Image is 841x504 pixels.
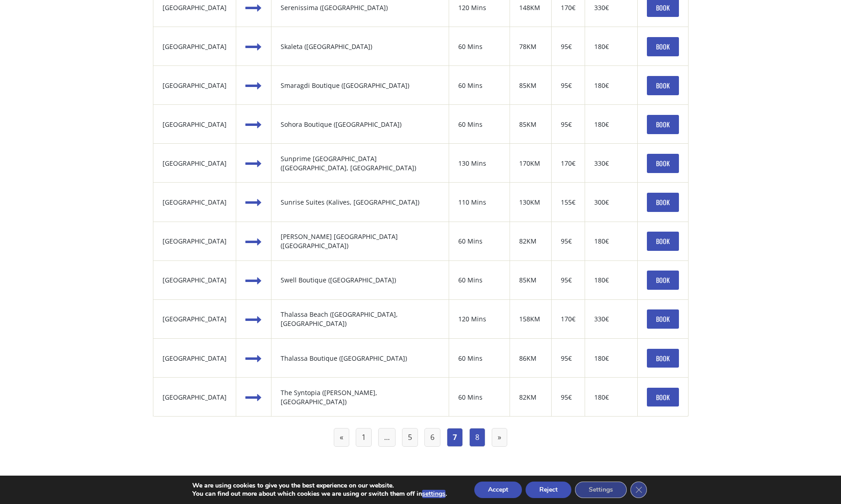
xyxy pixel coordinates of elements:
[402,428,418,447] a: Page 5
[647,115,679,134] a: BOOK
[561,393,575,402] div: 95€
[163,314,227,324] div: [GEOGRAPHIC_DATA]
[594,159,628,168] div: 330€
[647,388,679,407] a: BOOK
[458,393,500,402] div: 60 Mins
[519,276,542,285] div: 85KM
[458,159,500,168] div: 130 Mins
[458,276,500,285] div: 60 Mins
[281,42,439,51] div: Skaleta ([GEOGRAPHIC_DATA])
[647,232,679,251] a: BOOK
[281,388,439,406] div: The Syntopia ([PERSON_NAME], [GEOGRAPHIC_DATA])
[163,354,227,363] div: [GEOGRAPHIC_DATA]
[647,76,679,95] a: BOOK
[561,3,575,12] div: 170€
[561,159,575,168] div: 170€
[474,482,522,498] button: Accept
[594,120,628,129] div: 180€
[458,120,500,129] div: 60 Mins
[422,490,445,498] button: settings
[163,237,227,246] div: [GEOGRAPHIC_DATA]
[492,428,507,447] a: »
[163,3,227,12] div: [GEOGRAPHIC_DATA]
[519,120,542,129] div: 85KM
[561,276,575,285] div: 95€
[447,428,463,447] span: Page 7
[647,37,679,56] a: BOOK
[281,232,439,250] div: [PERSON_NAME] [GEOGRAPHIC_DATA] ([GEOGRAPHIC_DATA])
[163,81,227,90] div: [GEOGRAPHIC_DATA]
[561,120,575,129] div: 95€
[526,482,571,498] button: Reject
[561,354,575,363] div: 95€
[594,393,628,402] div: 180€
[163,120,227,129] div: [GEOGRAPHIC_DATA]
[594,354,628,363] div: 180€
[163,159,227,168] div: [GEOGRAPHIC_DATA]
[458,354,500,363] div: 60 Mins
[647,154,679,173] a: BOOK
[458,81,500,90] div: 60 Mins
[281,198,439,207] div: Sunrise Suites (Kalives, [GEOGRAPHIC_DATA])
[575,482,627,498] button: Settings
[594,42,628,51] div: 180€
[594,81,628,90] div: 180€
[458,42,500,51] div: 60 Mins
[424,428,440,447] a: Page 6
[281,81,439,90] div: Smaragdi Boutique ([GEOGRAPHIC_DATA])
[519,393,542,402] div: 82KM
[647,193,679,212] a: BOOK
[519,354,542,363] div: 86KM
[334,428,349,447] a: «
[594,3,628,12] div: 330€
[594,314,628,324] div: 330€
[594,237,628,246] div: 180€
[630,482,647,498] button: Close GDPR Cookie Banner
[519,159,542,168] div: 170KM
[647,349,679,368] a: BOOK
[281,154,439,173] div: Sunprime [GEOGRAPHIC_DATA] ([GEOGRAPHIC_DATA], [GEOGRAPHIC_DATA])
[519,314,542,324] div: 158KM
[458,198,500,207] div: 110 Mins
[561,198,575,207] div: 155€
[458,237,500,246] div: 60 Mins
[561,81,575,90] div: 95€
[469,428,485,447] a: Page 8
[163,276,227,285] div: [GEOGRAPHIC_DATA]
[281,354,439,363] div: Thalassa Boutique ([GEOGRAPHIC_DATA])
[647,309,679,329] a: BOOK
[163,42,227,51] div: [GEOGRAPHIC_DATA]
[519,42,542,51] div: 78KM
[163,198,227,207] div: [GEOGRAPHIC_DATA]
[281,276,439,285] div: Swell Boutique ([GEOGRAPHIC_DATA])
[163,393,227,402] div: [GEOGRAPHIC_DATA]
[281,3,439,12] div: Serenissima ([GEOGRAPHIC_DATA])
[561,237,575,246] div: 95€
[458,314,500,324] div: 120 Mins
[281,120,439,129] div: Sohora Boutique ([GEOGRAPHIC_DATA])
[561,314,575,324] div: 170€
[192,482,447,490] p: We are using cookies to give you the best experience on our website.
[378,428,396,447] span: …
[594,276,628,285] div: 180€
[281,310,439,328] div: Thalassa Beach ([GEOGRAPHIC_DATA], [GEOGRAPHIC_DATA])
[647,271,679,290] a: BOOK
[192,490,447,498] p: You can find out more about which cookies we are using or switch them off in .
[356,428,372,447] a: Page 1
[519,81,542,90] div: 85KM
[519,237,542,246] div: 82KM
[519,198,542,207] div: 130KM
[519,3,542,12] div: 148KM
[458,3,500,12] div: 120 Mins
[594,198,628,207] div: 300€
[561,42,575,51] div: 95€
